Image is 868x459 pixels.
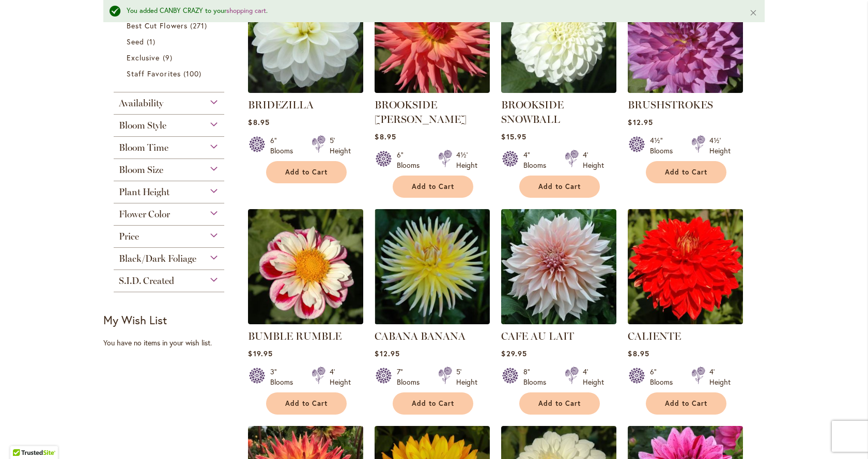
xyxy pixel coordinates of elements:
span: Availability [119,98,163,109]
button: Add to Cart [646,161,726,183]
div: 4½' Height [456,150,477,170]
a: Best Cut Flowers [127,20,214,31]
a: CABANA BANANA [375,330,466,342]
div: 4½' Height [709,135,731,156]
button: Add to Cart [519,176,600,198]
span: Add to Cart [285,399,328,408]
div: 6" Blooms [270,135,299,156]
div: 7" Blooms [397,367,426,387]
span: $12.95 [375,349,399,358]
a: Café Au Lait [501,316,616,326]
span: $29.95 [501,349,526,358]
div: 6" Blooms [397,150,426,170]
div: 4" Blooms [523,150,552,170]
span: Add to Cart [538,399,581,408]
a: Seed [127,36,214,47]
span: Flower Color [119,209,170,220]
span: Bloom Size [119,164,163,176]
img: CABANA BANANA [375,209,490,324]
strong: My Wish List [103,312,167,327]
button: Add to Cart [393,176,473,198]
span: Add to Cart [412,399,454,408]
span: 9 [163,52,175,63]
a: BUMBLE RUMBLE [248,330,342,342]
div: 5' Height [330,135,351,156]
a: BRUSHSTROKES [628,85,743,95]
div: 3" Blooms [270,367,299,387]
span: Best Cut Flowers [127,21,188,30]
div: 5' Height [456,367,477,387]
a: CABANA BANANA [375,316,490,326]
img: BUMBLE RUMBLE [248,209,363,324]
span: $8.95 [248,117,269,127]
a: BROOKSIDE CHERI [375,85,490,95]
span: Add to Cart [665,168,707,177]
img: CALIENTE [628,209,743,324]
span: $15.95 [501,132,526,141]
span: 100 [183,68,204,79]
a: BROOKSIDE SNOWBALL [501,85,616,95]
a: BUMBLE RUMBLE [248,316,363,326]
span: Bloom Style [119,120,166,131]
span: Add to Cart [285,168,328,177]
div: 4' Height [330,367,351,387]
span: $19.95 [248,349,272,358]
button: Add to Cart [393,392,473,415]
div: 4' Height [583,367,604,387]
div: 6" Blooms [650,367,679,387]
span: $12.95 [628,117,653,127]
iframe: Launch Accessibility Center [8,422,37,451]
span: Price [119,231,139,242]
button: Add to Cart [519,392,600,415]
div: You have no items in your wish list. [103,338,241,348]
span: 1 [147,36,158,47]
button: Add to Cart [266,161,347,183]
a: BROOKSIDE [PERSON_NAME] [375,99,467,125]
a: Exclusive [127,52,214,63]
span: Add to Cart [412,182,454,191]
span: Add to Cart [538,182,581,191]
span: 271 [190,20,210,31]
span: Exclusive [127,53,160,62]
a: BRIDEZILLA [248,99,314,111]
div: You added CANBY CRAZY to your . [127,6,734,16]
div: 4½" Blooms [650,135,679,156]
span: Seed [127,37,144,46]
a: shopping cart [226,6,266,15]
span: S.I.D. Created [119,275,174,287]
a: BROOKSIDE SNOWBALL [501,99,564,125]
span: $8.95 [375,132,396,141]
span: Black/Dark Foliage [119,253,196,264]
a: CALIENTE [628,316,743,326]
a: CALIENTE [628,330,681,342]
span: Staff Favorites [127,69,181,78]
a: Staff Favorites [127,68,214,79]
a: BRUSHSTROKES [628,99,713,111]
a: CAFE AU LAIT [501,330,574,342]
button: Add to Cart [266,392,347,415]
img: Café Au Lait [501,209,616,324]
span: $8.95 [628,349,649,358]
a: BRIDEZILLA [248,85,363,95]
span: Add to Cart [665,399,707,408]
div: 4' Height [583,150,604,170]
div: 8" Blooms [523,367,552,387]
span: Bloom Time [119,142,168,153]
button: Add to Cart [646,392,726,415]
span: Plant Height [119,186,169,198]
div: 4' Height [709,367,731,387]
